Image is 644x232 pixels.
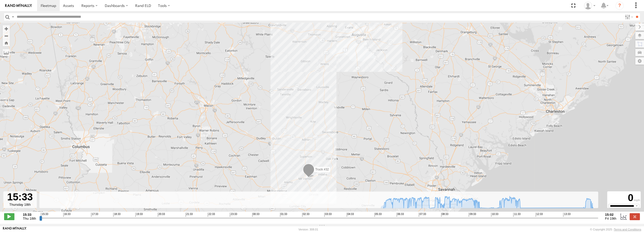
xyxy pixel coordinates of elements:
[375,213,382,217] span: 05:33
[3,32,10,39] button: Zoom out
[41,213,48,217] span: 15:33
[324,213,332,217] span: 03:33
[3,49,10,56] label: Measure
[208,213,215,217] span: 22:33
[3,25,10,32] button: Zoom in
[635,57,644,65] label: Map Settings
[186,213,193,217] span: 21:33
[608,192,640,204] div: 0
[536,213,543,217] span: 12:33
[582,2,597,10] div: Jeff Whitson
[3,39,10,46] button: Zoom Home
[491,213,498,217] span: 10:33
[419,213,426,217] span: 07:33
[23,217,36,220] span: Thu 18th Sep 2025
[3,227,27,232] a: Visit our Website
[563,213,570,217] span: 13:33
[590,228,641,231] div: © Copyright 2025 -
[513,213,520,217] span: 11:33
[630,213,640,220] label: Close
[23,213,36,217] strong: 15:33
[113,213,120,217] span: 18:33
[347,213,354,217] span: 04:33
[441,213,448,217] span: 08:33
[623,13,634,21] label: Search Filter Options
[299,228,318,231] div: Version: 308.01
[91,213,98,217] span: 17:33
[605,213,616,217] strong: 15:02
[280,213,287,217] span: 01:33
[230,213,237,217] span: 23:33
[615,2,624,10] i: ?
[252,213,259,217] span: 00:33
[5,4,32,7] img: rand-logo.svg
[469,213,476,217] span: 09:33
[63,213,71,217] span: 16:33
[302,213,309,217] span: 02:33
[605,217,616,220] span: Fri 19th Sep 2025
[135,213,143,217] span: 19:33
[315,167,329,171] span: Truck #32
[4,213,14,220] label: Play/Stop
[397,213,404,217] span: 06:33
[11,13,15,21] label: Search Query
[614,228,641,231] a: Terms and Conditions
[158,213,165,217] span: 20:33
